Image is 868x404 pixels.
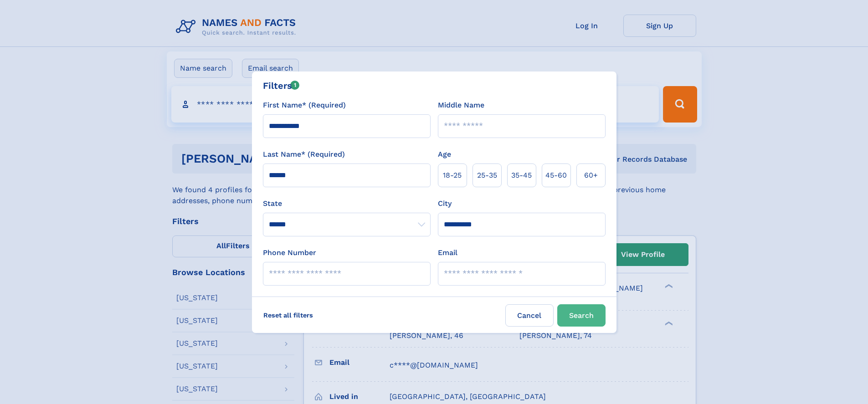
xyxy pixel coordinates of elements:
span: 60+ [584,170,598,181]
button: Search [557,304,606,327]
label: Age [438,149,451,160]
label: City [438,198,452,209]
label: First Name* (Required) [263,100,346,111]
label: State [263,198,431,209]
span: 18‑25 [443,170,462,181]
span: 25‑35 [477,170,497,181]
span: 45‑60 [545,170,567,181]
div: Filters [263,79,300,92]
label: Cancel [505,304,554,327]
span: 35‑45 [511,170,532,181]
label: Phone Number [263,247,316,258]
label: Email [438,247,457,258]
label: Reset all filters [257,304,319,326]
label: Last Name* (Required) [263,149,345,160]
label: Middle Name [438,100,484,111]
